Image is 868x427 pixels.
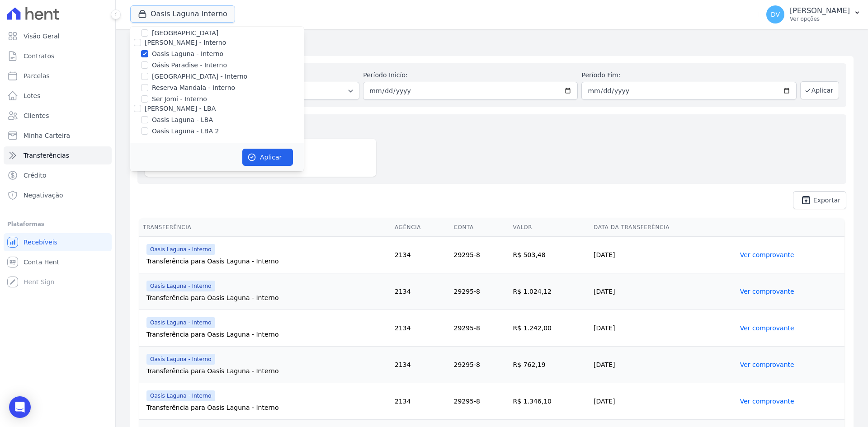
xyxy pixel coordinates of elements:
span: Exportar [813,197,840,203]
a: Ver comprovante [740,398,794,405]
span: Negativação [24,191,63,200]
td: 29295-8 [450,237,509,273]
label: [GEOGRAPHIC_DATA] - Interno [152,72,247,81]
th: Valor [509,218,590,237]
span: Oasis Laguna - Interno [146,354,215,365]
td: 29295-8 [450,273,509,310]
a: Parcelas [4,67,112,85]
td: R$ 503,48 [509,237,590,273]
td: 2134 [391,310,450,347]
p: Ver opções [790,15,850,23]
div: Transferência para Oasis Laguna - Interno [146,330,387,339]
th: Agência [391,218,450,237]
td: [DATE] [590,310,736,347]
td: 2134 [391,273,450,310]
p: [PERSON_NAME] [790,6,850,15]
th: Data da Transferência [590,218,736,237]
span: Oasis Laguna - Interno [146,317,215,328]
div: Transferência para Oasis Laguna - Interno [146,293,387,302]
label: [PERSON_NAME] - Interno [145,39,226,46]
a: Crédito [4,166,112,184]
td: [DATE] [590,237,736,273]
label: Oásis Paradise - Interno [152,61,227,70]
span: Crédito [24,171,47,180]
label: [GEOGRAPHIC_DATA] [152,28,218,38]
span: Oasis Laguna - Interno [146,281,215,291]
a: Visão Geral [4,27,112,45]
span: Oasis Laguna - Interno [146,244,215,255]
div: Transferência para Oasis Laguna - Interno [146,403,387,412]
td: R$ 1.242,00 [509,310,590,347]
div: Transferência para Oasis Laguna - Interno [146,366,387,375]
a: Ver comprovante [740,251,794,258]
button: Aplicar [242,149,293,166]
label: Oasis Laguna - LBA [152,115,213,125]
label: Ser Jomi - Interno [152,94,207,104]
label: [PERSON_NAME] - LBA [145,105,216,112]
span: Minha Carteira [24,131,70,140]
span: Lotes [24,91,41,100]
td: [DATE] [590,383,736,420]
label: Reserva Mandala - Interno [152,83,235,93]
i: unarchive [801,195,811,206]
td: 29295-8 [450,310,509,347]
td: 2134 [391,237,450,273]
button: DV [PERSON_NAME] Ver opções [759,2,868,27]
td: R$ 1.346,10 [509,383,590,420]
td: 2134 [391,347,450,383]
a: Minha Carteira [4,127,112,145]
a: Contratos [4,47,112,65]
span: Transferências [24,151,69,160]
td: 29295-8 [450,383,509,420]
th: Conta [450,218,509,237]
span: DV [771,11,780,18]
span: Oasis Laguna - Interno [146,390,215,401]
div: Open Intercom Messenger [9,396,31,418]
a: Ver comprovante [740,324,794,332]
td: [DATE] [590,347,736,383]
a: Ver comprovante [740,361,794,368]
td: 29295-8 [450,347,509,383]
span: Parcelas [24,71,50,80]
a: Recebíveis [4,233,112,251]
td: R$ 1.024,12 [509,273,590,310]
span: Contratos [24,52,54,61]
td: R$ 762,19 [509,347,590,383]
button: Aplicar [800,81,839,99]
label: Período Inicío: [363,70,578,80]
a: Transferências [4,146,112,164]
span: Clientes [24,111,49,120]
a: unarchive Exportar [793,191,846,209]
span: Visão Geral [24,32,60,41]
div: Transferência para Oasis Laguna - Interno [146,257,387,266]
button: Oasis Laguna Interno [130,5,235,23]
a: Conta Hent [4,253,112,271]
a: Negativação [4,186,112,204]
label: Oasis Laguna - Interno [152,49,223,59]
h2: Transferências [130,36,854,52]
label: Oasis Laguna - LBA 2 [152,127,219,136]
label: Período Fim: [581,70,796,80]
th: Transferência [139,218,391,237]
span: Recebíveis [24,238,57,247]
a: Clientes [4,107,112,125]
div: Plataformas [7,219,108,230]
a: Lotes [4,87,112,105]
a: Ver comprovante [740,288,794,295]
span: Conta Hent [24,258,59,267]
td: [DATE] [590,273,736,310]
td: 2134 [391,383,450,420]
